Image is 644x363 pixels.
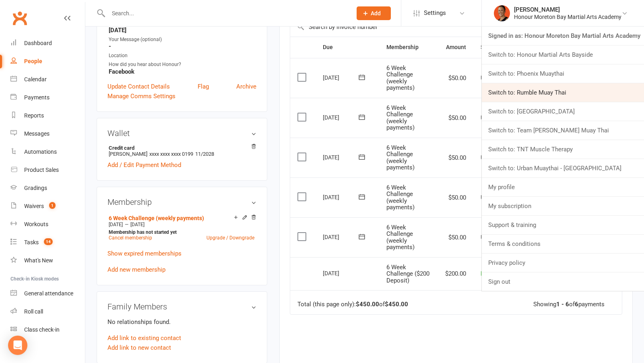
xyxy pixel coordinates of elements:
div: Location [109,52,256,60]
p: No relationships found. [107,317,256,327]
div: Payments [24,94,50,101]
strong: $450.00 [385,301,408,308]
td: $50.00 [438,217,473,257]
div: Messages [24,130,50,137]
a: Upgrade / Downgrade [206,235,254,241]
span: 11/2028 [195,151,214,157]
div: Automations [24,148,57,155]
a: Switch to: Team [PERSON_NAME] Muay Thai [482,121,644,140]
a: Manage Comms Settings [107,91,175,101]
div: Open Intercom Messenger [8,336,27,355]
a: Add link to existing contact [107,333,181,343]
th: Amount [438,37,473,58]
a: What's New [10,252,85,270]
a: General attendance kiosk mode [10,285,85,303]
span: 6 Week Challenge (weekly payments) [386,64,415,92]
a: Switch to: Phoenix Muaythai [482,64,644,83]
a: Add / Edit Payment Method [107,160,181,170]
span: 6 Week Challenge (weekly payments) [386,104,415,132]
span: 6 Week Challenge (weekly payments) [386,144,415,171]
a: Switch to: [GEOGRAPHIC_DATA] [482,102,644,121]
a: Switch to: Urban Muaythai - [GEOGRAPHIC_DATA] [482,159,644,177]
td: $50.00 [438,58,473,98]
a: Automations [10,143,85,161]
span: Upcoming [481,74,508,82]
strong: - [109,43,256,50]
span: Upcoming [481,154,508,161]
span: 1 [49,202,56,209]
a: Support & training [482,216,644,234]
a: Flag [198,82,209,91]
a: My profile [482,178,644,196]
h3: Membership [107,198,256,206]
span: Upcoming [481,234,508,241]
span: Add [371,10,381,16]
div: Tasks [24,239,39,245]
div: Total (this page only): of [297,301,408,308]
span: 6 Week Challenge (weekly payments) [386,224,415,251]
span: Upcoming [481,194,508,201]
strong: [DATE] [109,27,256,34]
div: [DATE] [323,231,360,243]
a: Sign out [482,272,644,291]
a: Add new membership [107,266,165,273]
span: 6 Week Challenge (weekly payments) [386,184,415,211]
a: Privacy policy [482,254,644,272]
div: Honour Moreton Bay Martial Arts Academy [514,13,621,21]
a: Payments [10,89,85,107]
input: Search by invoice number [290,17,563,37]
div: What's New [24,257,53,264]
div: Workouts [24,221,48,227]
a: Reports [10,107,85,125]
th: Status [473,37,515,58]
a: Switch to: Honour Martial Arts Bayside [482,45,644,64]
strong: Facebook [109,68,256,75]
span: [DATE] [130,222,144,227]
a: Terms & conditions [482,235,644,253]
strong: Credit card [109,145,252,151]
strong: 1 - 6 [556,301,569,308]
div: People [24,58,42,64]
a: Cancel membership [109,235,152,241]
h3: Wallet [107,129,256,138]
a: Archive [236,82,256,91]
div: [PERSON_NAME] [514,6,621,13]
a: Add link to new contact [107,343,171,353]
a: Dashboard [10,34,85,52]
a: Product Sales [10,161,85,179]
button: Add [357,6,391,20]
a: Clubworx [10,8,30,28]
div: Roll call [24,308,43,315]
strong: Membership has not started yet [109,229,177,235]
td: $50.00 [438,98,473,138]
div: [DATE] [323,151,360,163]
div: How did you hear about Honour? [109,61,256,68]
a: Workouts [10,215,85,233]
div: Calendar [24,76,47,82]
div: Showing of payments [533,301,605,308]
td: $200.00 [438,257,473,291]
a: Gradings [10,179,85,197]
div: — [107,221,256,228]
span: 14 [44,238,53,245]
a: Show expired memberships [107,250,182,257]
span: [DATE] [109,222,123,227]
div: Waivers [24,203,44,209]
div: [DATE] [323,267,360,279]
a: Calendar [10,70,85,89]
a: Tasks 14 [10,233,85,252]
span: 6 Week Challenge ($200 Deposit) [386,264,429,284]
span: xxxx xxxx xxxx 0199 [149,151,193,157]
a: People [10,52,85,70]
div: General attendance [24,290,73,297]
img: thumb_image1722232694.png [494,5,510,21]
div: [DATE] [323,71,360,84]
a: Class kiosk mode [10,321,85,339]
a: 6 Week Challenge (weekly payments) [109,215,204,221]
th: Membership [379,37,438,58]
a: Waivers 1 [10,197,85,215]
a: Update Contact Details [107,82,170,91]
div: [DATE] [323,191,360,203]
span: Upcoming [481,114,508,122]
td: $50.00 [438,177,473,217]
